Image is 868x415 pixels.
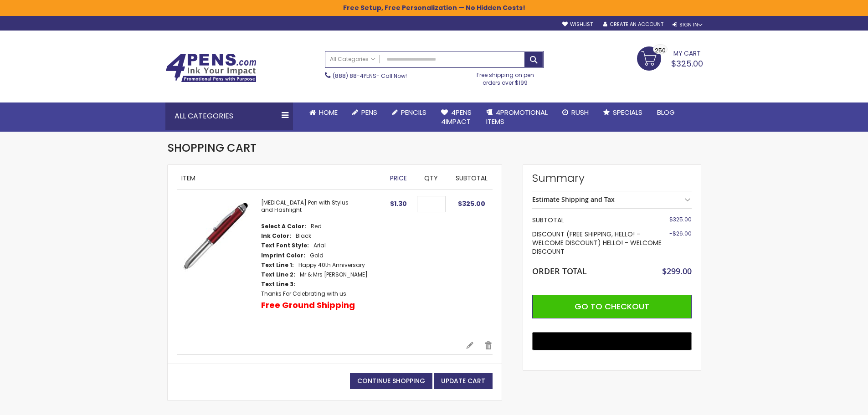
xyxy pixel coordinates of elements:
[261,232,291,240] dt: Ink Color
[261,281,295,288] dt: Text Line 3
[562,21,593,28] a: Wishlist
[456,174,488,183] span: Subtotal
[434,373,493,389] button: Update Cart
[532,195,615,204] strong: Estimate Shipping and Tax
[532,264,587,277] strong: Order Total
[479,102,555,132] a: 4PROMOTIONALITEMS
[330,56,375,63] span: All Categories
[300,271,368,278] dd: Mr & Mrs [PERSON_NAME]
[401,108,426,117] span: Pencils
[671,58,703,69] span: $325.00
[261,290,348,297] dd: Thanks For Celebrating with us.
[613,108,642,117] span: Specials
[669,230,692,237] span: -$26.00
[532,213,662,227] th: Subtotal
[458,199,485,208] span: $325.00
[165,53,257,82] img: 4Pens Custom Pens and Promotional Products
[333,72,407,80] span: - Call Now!
[298,261,365,269] dd: Happy 40th Anniversary
[532,171,692,185] strong: Summary
[390,199,407,208] span: $1.30
[302,102,345,123] a: Home
[345,102,385,123] a: Pens
[261,252,305,259] dt: Imprint Color
[441,376,485,385] span: Update Cart
[310,252,324,259] dd: Gold
[532,230,640,247] span: Discount (FREE SHIPPING, HELLO! - WELCOME DISCOUNT)
[434,102,479,132] a: 4Pens4impact
[655,46,666,55] span: 250
[662,266,692,277] span: $299.00
[261,223,306,230] dt: Select A Color
[165,102,293,130] div: All Categories
[532,295,692,318] button: Go to Checkout
[390,174,407,183] span: Price
[177,199,261,332] a: Kyra Pen with Stylus and Flashlight-Red
[261,271,295,278] dt: Text Line 2
[181,174,195,183] span: Item
[596,102,650,123] a: Specials
[637,46,703,69] a: $325.00 250
[673,21,703,28] div: Sign In
[669,215,692,223] span: $325.00
[441,108,472,126] span: 4Pens 4impact
[361,108,377,117] span: Pens
[261,300,355,311] p: Free Ground Shipping
[325,51,380,67] a: All Categories
[571,108,589,117] span: Rush
[575,301,649,312] span: Go to Checkout
[424,174,438,183] span: Qty
[603,21,663,28] a: Create an Account
[333,72,376,80] a: (888) 88-4PENS
[532,332,692,350] button: Buy with GPay
[357,376,425,385] span: Continue Shopping
[313,242,326,249] dd: Arial
[168,140,257,155] span: Shopping Cart
[261,261,294,269] dt: Text Line 1
[657,108,675,117] span: Blog
[261,199,349,214] a: [MEDICAL_DATA] Pen with Stylus and Flashlight
[650,102,682,123] a: Blog
[532,238,662,256] span: HELLO! - WELCOME DISCOUNT
[261,242,309,249] dt: Text Font Style
[296,232,311,240] dd: Black
[385,102,434,123] a: Pencils
[486,108,548,126] span: 4PROMOTIONAL ITEMS
[555,102,596,123] a: Rush
[311,223,322,230] dd: Red
[467,68,544,86] div: Free shipping on pen orders over $199
[350,373,432,389] a: Continue Shopping
[319,108,338,117] span: Home
[177,199,252,274] img: Kyra Pen with Stylus and Flashlight-Red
